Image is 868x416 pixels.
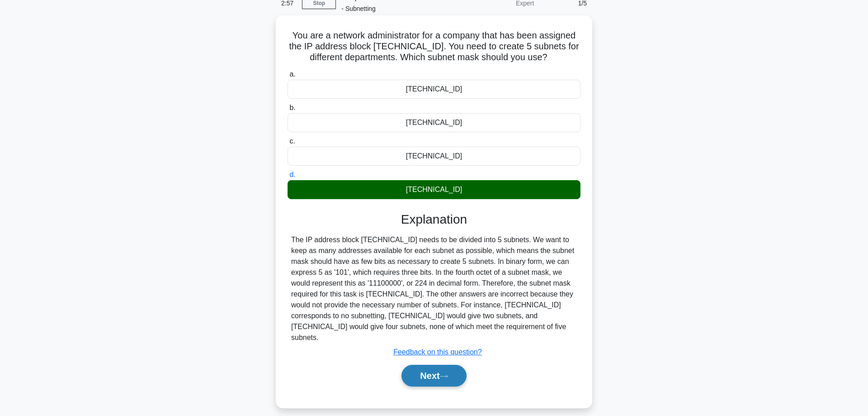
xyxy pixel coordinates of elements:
[288,113,580,132] div: [TECHNICAL_ID]
[393,348,482,356] a: Feedback on this question?
[288,147,580,166] div: [TECHNICAL_ID]
[289,137,295,145] span: c.
[289,70,295,78] span: a.
[289,104,295,111] span: b.
[288,80,580,99] div: [TECHNICAL_ID]
[288,180,580,199] div: [TECHNICAL_ID]
[401,365,466,387] button: Next
[291,234,577,343] div: The IP address block [TECHNICAL_ID] needs to be divided into 5 subnets. We want to keep as many a...
[293,212,575,227] h3: Explanation
[289,171,295,178] span: d.
[287,30,581,63] h5: You are a network administrator for a company that has been assigned the IP address block [TECHNI...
